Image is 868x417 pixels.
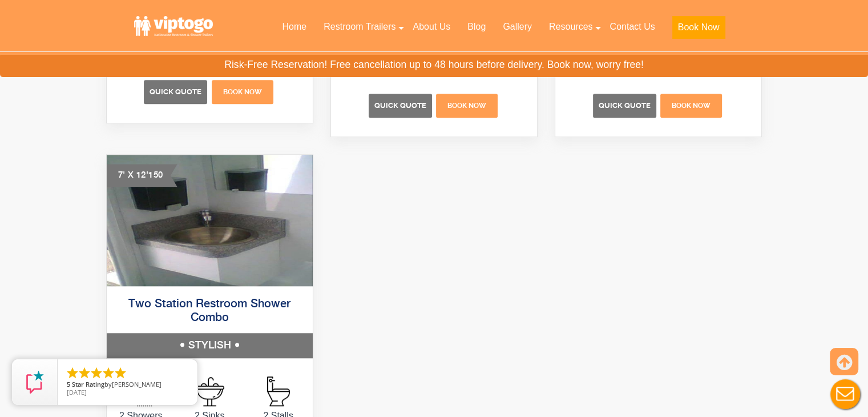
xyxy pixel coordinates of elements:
[672,16,725,39] button: Book Now
[23,371,46,394] img: Review Rating
[540,14,601,39] a: Resources
[144,86,209,96] a: Quick Quote
[90,366,103,380] li: 
[112,380,162,388] span: [PERSON_NAME]
[150,87,201,96] span: Quick Quote
[659,100,724,110] a: Book Now
[374,101,426,110] span: Quick Quote
[404,14,459,39] a: About Us
[72,380,104,388] span: Star Rating
[67,380,70,388] span: 5
[107,333,313,358] h5: STYLISH
[78,366,91,380] li: 
[459,14,494,39] a: Blog
[822,371,868,417] button: Live Chat
[447,102,486,110] span: Book Now
[494,14,540,39] a: Gallery
[102,366,115,380] li: 
[434,100,500,110] a: Book Now
[114,366,127,380] li: 
[601,14,663,39] a: Contact Us
[593,100,658,110] a: Quick Quote
[599,101,651,110] span: Quick Quote
[369,100,434,110] a: Quick Quote
[67,381,188,389] span: by
[315,14,404,39] a: Restroom Trailers
[107,164,177,187] div: 7' X 12'150
[664,14,734,46] a: Book Now
[107,155,313,286] img: outside photo of 2 stations shower combo trailer
[273,14,315,39] a: Home
[267,376,290,406] img: an icon of stall
[672,102,710,110] span: Book Now
[195,377,224,406] img: an icon of sink
[128,298,290,324] a: Two Station Restroom Shower Combo
[67,388,87,396] span: [DATE]
[209,86,275,96] a: Book Now
[66,366,79,380] li: 
[223,88,262,96] span: Book Now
